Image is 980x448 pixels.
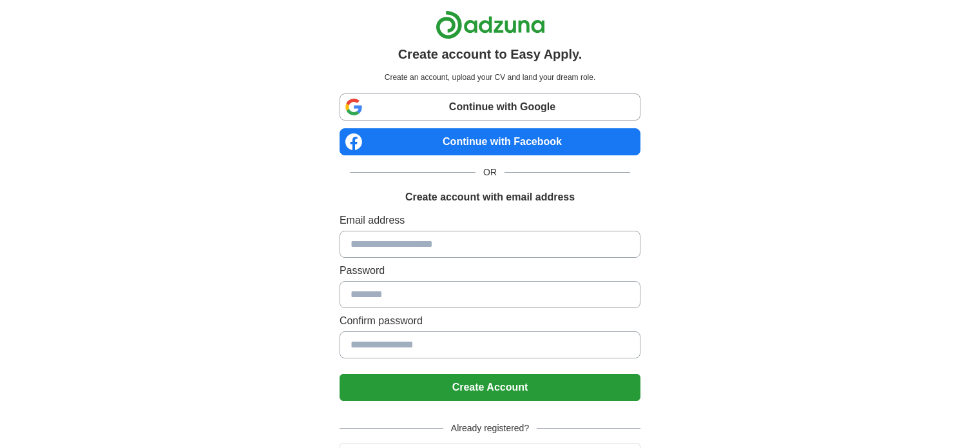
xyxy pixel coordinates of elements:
a: Continue with Facebook [340,128,640,155]
label: Confirm password [340,313,640,329]
h1: Create account with email address [405,190,575,205]
button: Create Account [340,374,640,401]
p: Create an account, upload your CV and land your dream role. [342,72,638,83]
h1: Create account to Easy Apply. [398,44,582,64]
span: OR [476,166,504,179]
span: Already registered? [443,422,537,435]
label: Password [340,263,640,278]
a: Continue with Google [340,93,640,121]
label: Email address [340,213,640,228]
img: Adzuna logo [436,10,545,39]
